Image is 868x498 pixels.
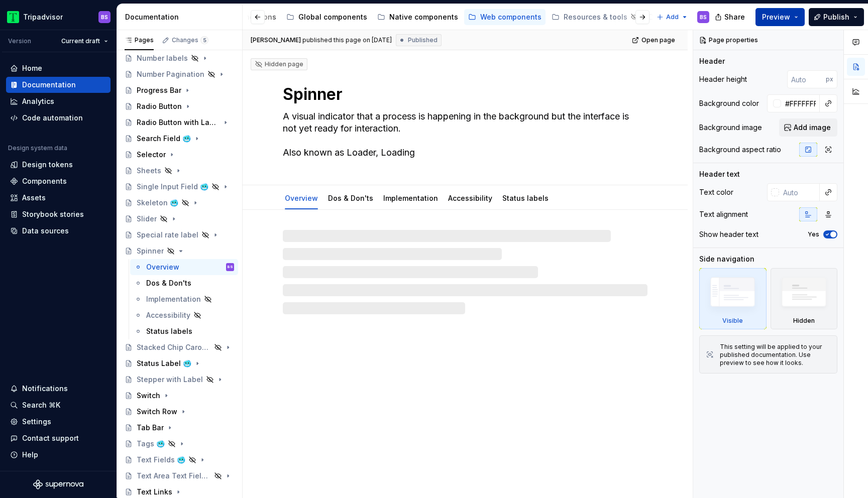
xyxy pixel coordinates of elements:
div: Components [22,176,67,186]
div: Text alignment [699,209,748,219]
div: Overview [146,262,179,272]
div: Number labels [137,53,188,63]
a: Number Pagination [121,66,238,82]
div: Pages [125,36,154,44]
div: Search Field 🥶 [137,134,191,144]
button: Share [710,8,751,26]
a: Data sources [6,223,111,239]
div: Page tree [50,7,453,27]
div: Home [22,63,42,73]
div: Global components [298,12,367,22]
span: 5 [200,36,208,44]
a: Stacked Chip Carousel 🥶 [121,339,238,355]
div: Sheets [137,166,161,176]
div: Web components [480,12,541,22]
a: Single Input Field 🥶 [121,179,238,195]
button: Notifications [6,381,111,397]
span: [PERSON_NAME] [251,36,301,44]
div: Single Input Field 🥶 [137,182,208,192]
a: Status labels [502,194,549,202]
a: Supernova Logo [33,479,83,489]
a: Stepper with Label [121,371,238,388]
div: Documentation [22,80,76,90]
div: Header text [699,169,740,179]
div: Documentation [125,12,238,22]
div: Design tokens [22,160,73,170]
span: Published [408,36,438,44]
a: Progress Bar [121,82,238,98]
div: Resources & tools [564,12,627,22]
div: Hidden [771,268,838,329]
div: Changes [172,36,208,44]
a: Dos & Don'ts [130,275,238,291]
label: Yes [808,230,819,238]
a: Resources & tools [548,9,642,25]
span: Share [724,12,745,22]
a: Special rate label [121,227,238,243]
button: Publish [809,8,864,26]
a: Open page [629,33,680,47]
div: Accessibility [146,310,190,320]
input: Auto [787,70,826,88]
a: Status labels [130,323,238,339]
div: Progress Bar [137,85,181,95]
span: Add image [794,122,831,133]
div: Radio Button [137,101,182,111]
button: Contact support [6,430,111,446]
div: Stepper with Label [137,375,203,385]
a: Search Field 🥶 [121,131,238,147]
a: Tags 🥶 [121,436,238,452]
span: Publish [823,12,849,22]
div: Side navigation [699,254,754,264]
div: Dos & Don'ts [324,187,377,208]
a: Number labels [121,50,238,66]
div: Native components [389,12,458,22]
a: Radio Button [121,98,238,114]
a: Dos & Don'ts [328,194,373,202]
a: Assets [6,190,111,206]
button: Current draft [57,34,113,48]
div: Text Area Text Field 🥶 [137,471,211,481]
div: Implementation [379,187,442,208]
div: Text color [699,187,733,197]
div: Background aspect ratio [699,145,781,155]
p: px [826,75,833,83]
div: Tags 🥶 [137,439,165,449]
a: Skeleton 🥶 [121,195,238,211]
a: Implementation [130,291,238,307]
div: Radio Button with Label [137,117,220,128]
a: Text Area Text Field 🥶 [121,468,238,484]
a: Status Label 🥶 [121,355,238,371]
input: Auto [781,94,820,112]
div: BS [228,262,233,272]
div: Switch Row [137,407,177,417]
a: Text Fields 🥶 [121,452,238,468]
div: Header [699,56,725,66]
a: Sheets [121,163,238,179]
a: Documentation [6,77,111,93]
a: Web components [464,9,546,25]
div: Background image [699,122,762,133]
div: Slider [137,214,157,224]
div: Status Label 🥶 [137,358,191,368]
div: Switch [137,391,160,401]
div: Assets [22,193,46,203]
div: BS [101,13,108,21]
div: Status labels [146,326,192,336]
div: Tripadvisor [23,12,63,22]
div: Contact support [22,433,79,443]
input: Auto [779,183,820,201]
div: Code automation [22,113,83,123]
div: Spinner [137,246,164,256]
textarea: Spinner [281,82,645,106]
a: Spinner [121,243,238,259]
span: Open page [641,36,675,44]
a: Implementation [383,194,438,202]
div: Status labels [498,187,553,208]
div: Accessibility [444,187,496,208]
div: Search ⌘K [22,400,60,410]
div: Text Links [137,487,172,497]
a: Switch Row [121,404,238,420]
a: Tab Bar [121,420,238,436]
span: Add [666,13,679,21]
